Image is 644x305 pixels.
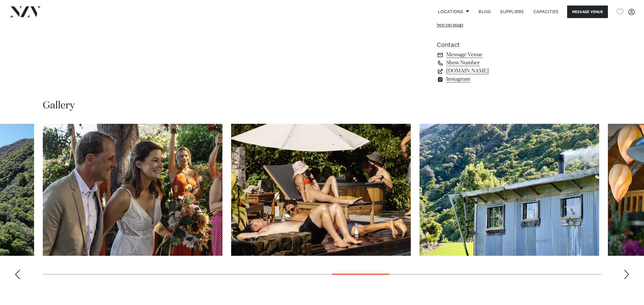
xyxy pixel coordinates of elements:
h6: Contact [437,41,532,50]
a: SUPPLIERS [496,6,528,18]
a: Locations [433,6,474,18]
a: Capacities [529,6,563,18]
a: Show Number [437,59,532,67]
a: [DOMAIN_NAME] [437,67,532,75]
h2: Gallery [43,99,75,112]
swiper-slide: 17 / 29 [231,124,411,256]
a: Message Venue [437,51,532,59]
button: Message Venue [567,6,608,18]
swiper-slide: 18 / 29 [420,124,599,256]
swiper-slide: 16 / 29 [43,124,222,256]
img: nzv-logo.png [9,6,41,17]
a: Instagram [437,75,532,83]
a: BLOG [474,6,496,18]
a: See on map [437,22,463,28]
